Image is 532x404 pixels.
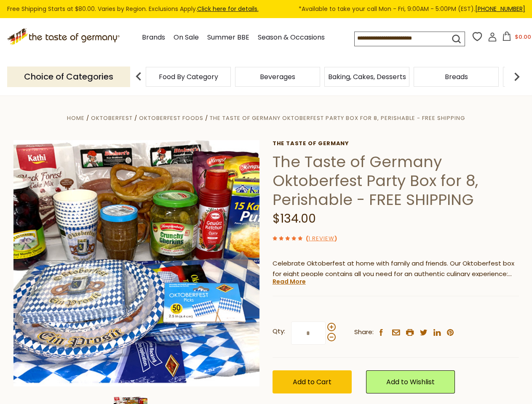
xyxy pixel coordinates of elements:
a: Season & Occasions [258,32,325,43]
a: Summer BBE [207,32,249,43]
p: Choice of Categories [7,66,130,87]
a: The Taste of Germany [273,140,519,147]
span: *Available to take your call Mon - Fri, 9:00AM - 5:00PM (EST). [299,4,525,14]
img: previous arrow [130,68,147,85]
a: Breads [445,74,468,80]
a: Home [67,114,85,122]
h1: The Taste of Germany Oktoberfest Party Box for 8, Perishable - FREE SHIPPING [273,152,519,209]
a: On Sale [174,32,199,43]
img: The Taste of Germany Oktoberfest Party Box for 8, Perishable - FREE SHIPPING [13,140,260,386]
span: $0.00 [515,33,531,41]
a: 1 Review [308,234,334,243]
img: next arrow [508,68,525,85]
a: Baking, Cakes, Desserts [328,74,406,80]
a: Add to Wishlist [366,370,455,393]
span: ( ) [306,234,337,242]
button: Add to Cart [273,370,352,393]
a: The Taste of Germany Oktoberfest Party Box for 8, Perishable - FREE SHIPPING [210,114,465,122]
a: Oktoberfest [91,114,133,122]
input: Qty: [291,322,326,345]
p: Celebrate Oktoberfest at home with family and friends. Our Oktoberfest box for eight people conta... [273,258,519,279]
a: Oktoberfest Foods [139,114,203,122]
strong: Qty: [273,326,285,337]
a: Read More [273,277,306,286]
span: Share: [354,327,374,338]
a: Beverages [260,74,295,80]
a: [PHONE_NUMBER] [475,5,525,13]
span: Add to Cart [293,377,331,387]
div: Free Shipping Starts at $80.00. Varies by Region. Exclusions Apply. [7,4,525,14]
a: Brands [142,32,165,43]
a: Food By Category [159,74,218,80]
a: Click here for details. [197,5,259,13]
span: $134.00 [273,210,316,227]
